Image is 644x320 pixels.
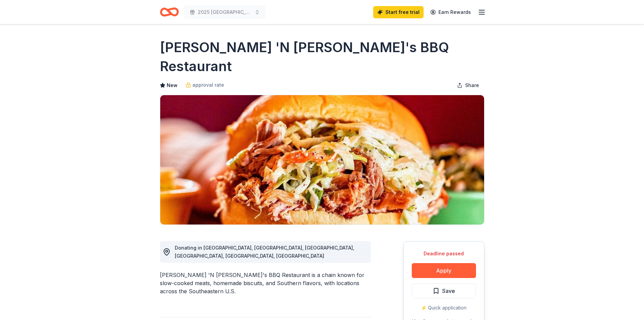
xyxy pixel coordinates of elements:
[373,6,424,18] a: Start free trial
[160,271,371,295] div: [PERSON_NAME] 'N [PERSON_NAME]'s BBQ Restaurant is a chain known for slow-cooked meats, homemade ...
[412,263,476,278] button: Apply
[184,5,265,19] button: 2025 [GEOGRAPHIC_DATA] Gymnastics Level 1-5 [US_STATE] State Championships
[167,81,177,89] span: New
[175,245,354,259] span: Donating in [GEOGRAPHIC_DATA], [GEOGRAPHIC_DATA], [GEOGRAPHIC_DATA], [GEOGRAPHIC_DATA], [GEOGRAPH...
[198,8,252,16] span: 2025 [GEOGRAPHIC_DATA] Gymnastics Level 1-5 [US_STATE] State Championships
[426,6,475,18] a: Earn Rewards
[412,250,476,258] div: Deadline passed
[186,81,224,89] a: approval rate
[465,81,479,89] span: Share
[160,38,484,76] h1: [PERSON_NAME] 'N [PERSON_NAME]'s BBQ Restaurant
[160,95,484,225] img: Image for Jim 'N Nick's BBQ Restaurant
[452,79,484,92] button: Share
[192,81,224,89] span: approval rate
[160,4,179,20] a: Home
[412,283,476,298] button: Save
[412,304,476,312] div: ⚡️ Quick application
[442,286,455,295] span: Save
